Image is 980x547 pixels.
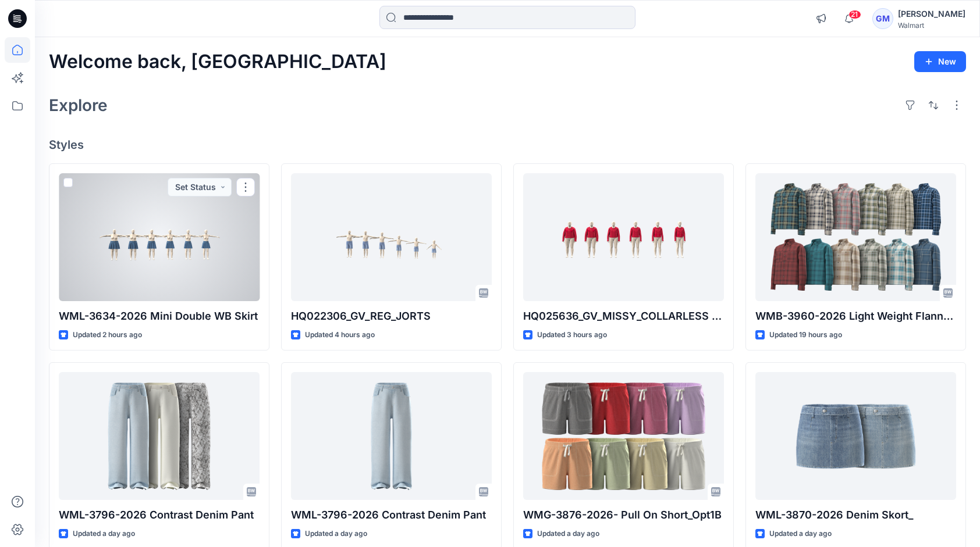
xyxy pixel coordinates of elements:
a: WMG-3876-2026- Pull On Short_Opt1B [523,372,724,500]
p: Updated a day ago [305,528,367,540]
a: WML-3796-2026 Contrast Denim Pant [59,372,260,500]
div: [PERSON_NAME] [898,7,965,21]
a: HQ025636_GV_MISSY_COLLARLESS DENIM JACKET [523,173,724,301]
p: WML-3634-2026 Mini Double WB Skirt [59,308,260,324]
h4: Styles [49,138,966,152]
button: New [914,51,966,72]
p: Updated a day ago [537,528,599,540]
p: WMG-3876-2026- Pull On Short_Opt1B [523,507,724,523]
a: WMB-3960-2026 Light Weight Flannel LS Shirt [755,173,956,301]
p: Updated 4 hours ago [305,329,375,341]
h2: Explore [49,96,108,115]
p: Updated 3 hours ago [537,329,607,341]
p: Updated a day ago [769,528,832,540]
p: Updated a day ago [73,528,135,540]
p: WML-3870-2026 Denim Skort_ [755,507,956,523]
p: WML-3796-2026 Contrast Denim Pant [291,507,492,523]
a: WML-3634-2026 Mini Double WB Skirt [59,173,260,301]
h2: Welcome back, [GEOGRAPHIC_DATA] [49,51,386,73]
p: Updated 2 hours ago [73,329,142,341]
span: 21 [848,10,861,19]
a: WML-3870-2026 Denim Skort_ [755,372,956,500]
a: WML-3796-2026 Contrast Denim Pant [291,372,492,500]
p: WML-3796-2026 Contrast Denim Pant [59,507,260,523]
p: Updated 19 hours ago [769,329,842,341]
div: GM [872,8,893,29]
p: HQ022306_GV_REG_JORTS [291,308,492,324]
div: Walmart [898,21,965,30]
a: HQ022306_GV_REG_JORTS [291,173,492,301]
p: WMB-3960-2026 Light Weight Flannel LS Shirt [755,308,956,324]
p: HQ025636_GV_MISSY_COLLARLESS DENIM JACKET [523,308,724,324]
